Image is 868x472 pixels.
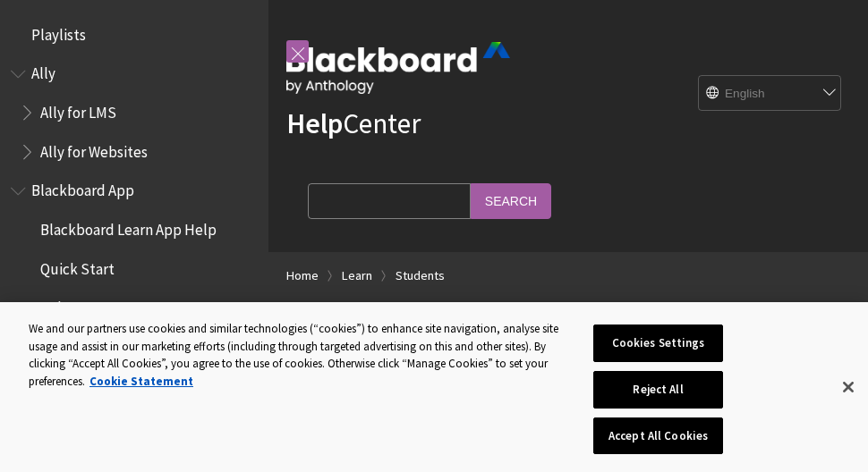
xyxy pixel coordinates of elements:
[11,20,258,50] nav: Book outline for Playlists
[593,371,724,409] button: Reject All
[396,265,445,287] a: Students
[31,59,55,83] span: Ally
[31,176,134,200] span: Blackboard App
[593,417,724,454] button: Accept All Cookies
[40,137,148,161] span: Ally for Websites
[89,374,193,389] a: More information about your privacy, opens in a new tab
[40,215,217,239] span: Blackboard Learn App Help
[593,324,724,362] button: Cookies Settings
[40,254,115,278] span: Quick Start
[11,59,258,167] nav: Book outline for Anthology Ally Help
[829,367,868,407] button: Close
[286,105,421,141] a: HelpCenter
[471,183,551,218] input: Search
[286,105,343,141] strong: Help
[342,265,372,287] a: Learn
[31,20,86,44] span: Playlists
[286,42,510,94] img: Blackboard by Anthology
[699,76,842,112] select: Site Language Selector
[29,320,567,390] div: We and our partners use cookies and similar technologies (“cookies”) to enhance site navigation, ...
[40,97,116,122] span: Ally for LMS
[40,293,133,317] span: Release Notes
[286,265,319,287] a: Home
